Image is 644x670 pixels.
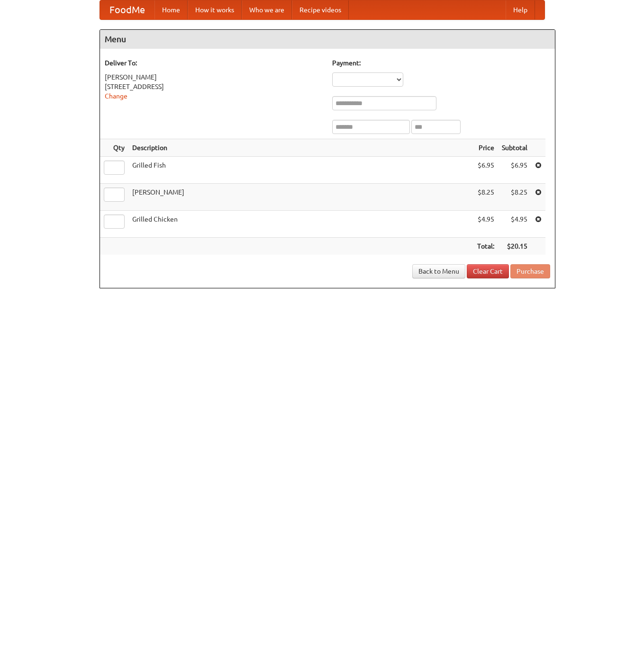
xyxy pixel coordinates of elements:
[128,184,473,211] td: [PERSON_NAME]
[510,264,550,278] button: Purchase
[100,0,154,19] a: FoodMe
[128,157,473,184] td: Grilled Fish
[473,211,498,238] td: $4.95
[100,30,555,49] h4: Menu
[412,264,465,278] a: Back to Menu
[188,0,242,19] a: How it works
[105,92,127,100] a: Change
[498,211,531,238] td: $4.95
[154,0,188,19] a: Home
[100,139,128,157] th: Qty
[128,139,473,157] th: Description
[105,72,323,82] div: [PERSON_NAME]
[498,139,531,157] th: Subtotal
[292,0,349,19] a: Recipe videos
[498,238,531,255] th: $20.15
[473,139,498,157] th: Price
[105,58,323,68] h5: Deliver To:
[128,211,473,238] td: Grilled Chicken
[498,184,531,211] td: $8.25
[242,0,292,19] a: Who we are
[473,238,498,255] th: Total:
[332,58,550,68] h5: Payment:
[498,157,531,184] td: $6.95
[105,82,323,91] div: [STREET_ADDRESS]
[467,264,509,278] a: Clear Cart
[506,0,535,19] a: Help
[473,184,498,211] td: $8.25
[473,157,498,184] td: $6.95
